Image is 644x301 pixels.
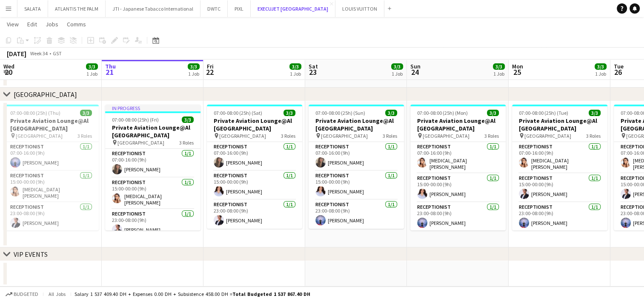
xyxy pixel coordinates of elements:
[77,133,92,139] span: 3 Roles
[613,67,624,77] span: 26
[410,117,506,132] h3: Private Aviation Lounge@Al [GEOGRAPHIC_DATA]
[182,116,194,123] span: 3/3
[309,171,404,200] app-card-role: Receptionist1/115:00-00:00 (9h)[PERSON_NAME]
[86,71,97,77] div: 1 Job
[423,133,469,139] span: [GEOGRAPHIC_DATA]
[487,110,499,116] span: 3/3
[315,110,365,116] span: 07:00-08:00 (25h) (Sun)
[200,0,228,17] button: DWTC
[410,173,506,202] app-card-role: Receptionist1/115:00-00:00 (9h)[PERSON_NAME]
[410,105,506,230] app-job-card: 07:00-08:00 (25h) (Mon)3/3Private Aviation Lounge@Al [GEOGRAPHIC_DATA] [GEOGRAPHIC_DATA]3 RolesRe...
[105,178,200,209] app-card-role: Receptionist1/115:00-00:00 (9h)[MEDICAL_DATA][PERSON_NAME]
[309,105,404,229] app-job-card: 07:00-08:00 (25h) (Sun)3/3Private Aviation Lounge@Al [GEOGRAPHIC_DATA] [GEOGRAPHIC_DATA]3 RolesRe...
[117,139,164,146] span: [GEOGRAPHIC_DATA]
[417,110,468,116] span: 07:00-08:00 (25h) (Mon)
[67,20,86,28] span: Comms
[47,291,67,297] span: All jobs
[519,110,568,116] span: 07:00-08:00 (25h) (Tue)
[512,142,607,173] app-card-role: Receptionist1/107:00-16:00 (9h)[MEDICAL_DATA][PERSON_NAME]
[105,209,200,238] app-card-role: Receptionist1/123:00-08:00 (9h)[PERSON_NAME]
[3,105,99,230] app-job-card: 07:00-08:00 (25h) (Thu)3/3Private Aviation Lounge@Al [GEOGRAPHIC_DATA] [GEOGRAPHIC_DATA]3 RolesRe...
[251,0,335,17] button: EXECUJET [GEOGRAPHIC_DATA]
[214,110,262,116] span: 07:00-08:00 (25h) (Sat)
[228,0,251,17] button: PIXL
[281,133,295,139] span: 3 Roles
[3,19,22,30] a: View
[3,142,99,171] app-card-role: Receptionist1/107:00-16:00 (9h)[PERSON_NAME]
[589,110,601,116] span: 3/3
[7,49,26,58] div: [DATE]
[511,67,523,77] span: 25
[207,171,302,200] app-card-role: Receptionist1/115:00-00:00 (9h)[PERSON_NAME]
[14,90,77,99] div: [GEOGRAPHIC_DATA]
[80,110,92,116] span: 3/3
[3,62,14,70] span: Wed
[309,200,404,229] app-card-role: Receptionist1/123:00-08:00 (9h)[PERSON_NAME]
[105,124,200,139] h3: Private Aviation Lounge@Al [GEOGRAPHIC_DATA]
[7,20,19,28] span: View
[14,291,38,297] span: Budgeted
[321,133,368,139] span: [GEOGRAPHIC_DATA]
[512,117,607,132] h3: Private Aviation Lounge@Al [GEOGRAPHIC_DATA]
[307,67,318,77] span: 23
[206,67,214,77] span: 22
[42,19,62,30] a: Jobs
[207,117,302,132] h3: Private Aviation Lounge@Al [GEOGRAPHIC_DATA]
[179,139,194,146] span: 3 Roles
[335,0,384,17] button: LOUIS VUITTON
[512,173,607,202] app-card-role: Receptionist1/115:00-00:00 (9h)[PERSON_NAME]
[105,149,200,178] app-card-role: Receptionist1/107:00-16:00 (9h)[PERSON_NAME]
[410,202,506,231] app-card-role: Receptionist1/123:00-08:00 (9h)[PERSON_NAME]
[46,20,58,28] span: Jobs
[27,20,37,28] span: Edit
[410,142,506,173] app-card-role: Receptionist1/107:00-16:00 (9h)[MEDICAL_DATA][PERSON_NAME]
[188,63,200,70] span: 3/3
[283,110,295,116] span: 3/3
[105,62,116,70] span: Thu
[207,200,302,229] app-card-role: Receptionist1/123:00-08:00 (9h)[PERSON_NAME]
[391,63,403,70] span: 3/3
[512,105,607,230] app-job-card: 07:00-08:00 (25h) (Tue)3/3Private Aviation Lounge@Al [GEOGRAPHIC_DATA] [GEOGRAPHIC_DATA]3 RolesRe...
[207,142,302,171] app-card-role: Receptionist1/107:00-16:00 (9h)[PERSON_NAME]
[493,63,505,70] span: 3/3
[392,71,403,77] div: 1 Job
[512,62,523,70] span: Mon
[232,291,310,297] span: Total Budgeted 1 537 867.40 DH
[289,63,301,70] span: 3/3
[105,105,200,111] div: In progress
[28,50,49,57] span: Week 34
[53,50,62,57] div: GST
[309,142,404,171] app-card-role: Receptionist1/107:00-16:00 (9h)[PERSON_NAME]
[10,110,60,116] span: 07:00-08:00 (25h) (Thu)
[74,291,310,297] div: Salary 1 537 409.40 DH + Expenses 0.00 DH + Subsistence 458.00 DH =
[385,110,397,116] span: 3/3
[16,133,63,139] span: [GEOGRAPHIC_DATA]
[188,71,199,77] div: 1 Job
[104,67,116,77] span: 21
[3,171,99,202] app-card-role: Receptionist1/115:00-00:00 (9h)[MEDICAL_DATA][PERSON_NAME]
[14,250,48,258] div: VIP EVENTS
[86,63,98,70] span: 3/3
[105,105,200,230] div: In progress07:00-08:00 (25h) (Fri)3/3Private Aviation Lounge@Al [GEOGRAPHIC_DATA] [GEOGRAPHIC_DAT...
[207,62,214,70] span: Fri
[309,62,318,70] span: Sat
[383,133,397,139] span: 3 Roles
[4,290,40,299] button: Budgeted
[595,71,606,77] div: 1 Job
[207,105,302,229] app-job-card: 07:00-08:00 (25h) (Sat)3/3Private Aviation Lounge@Al [GEOGRAPHIC_DATA] [GEOGRAPHIC_DATA]3 RolesRe...
[106,0,200,17] button: JTI - Japanese Tabacco International
[3,117,99,132] h3: Private Aviation Lounge@Al [GEOGRAPHIC_DATA]
[24,19,40,30] a: Edit
[2,67,14,77] span: 20
[586,133,601,139] span: 3 Roles
[493,71,504,77] div: 1 Job
[409,67,421,77] span: 24
[219,133,266,139] span: [GEOGRAPHIC_DATA]
[524,133,571,139] span: [GEOGRAPHIC_DATA]
[48,0,106,17] button: ATLANTIS THE PALM
[484,133,499,139] span: 3 Roles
